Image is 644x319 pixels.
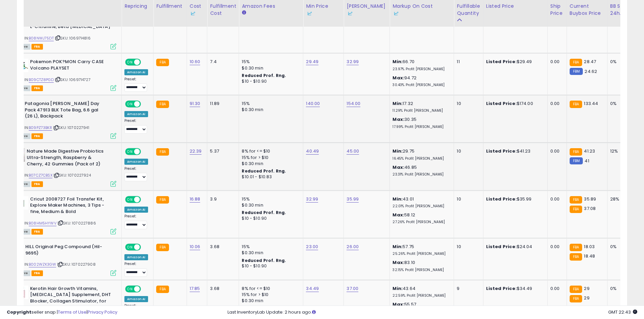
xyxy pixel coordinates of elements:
b: Listed Price: [486,148,517,154]
p: 27.26% Profit [PERSON_NAME] [392,220,449,224]
div: $0.30 min [242,107,298,113]
div: Preset: [124,166,148,182]
small: Amazon Fees. [242,10,246,16]
b: Min: [392,196,403,202]
p: 32.15% Profit [PERSON_NAME] [392,268,449,272]
b: HILL Original Peg Compound (Hil-9695) [25,244,108,258]
span: ON [126,196,134,202]
div: ASIN: [15,59,116,90]
div: $10 - $10.90 [242,263,298,269]
div: 10 [457,196,478,202]
small: FBA [156,59,169,66]
div: Preset: [124,77,148,92]
p: 22.01% Profit [PERSON_NAME] [392,204,449,209]
div: 0.00 [550,196,562,202]
div: $29.49 [486,59,542,65]
span: 29 [584,285,589,292]
a: 91.30 [190,100,200,107]
div: 15% [242,101,298,107]
b: Min: [392,100,403,107]
a: B08NWJ75DT [29,35,54,41]
b: Max: [392,75,404,81]
div: $35.99 [486,196,542,202]
div: Preset: [124,214,148,229]
small: FBA [156,196,169,204]
span: ON [126,244,134,250]
div: 46.85 [392,164,449,177]
div: Fulfillment [156,3,184,10]
div: Amazon AI [124,254,148,260]
div: 28% [610,196,633,202]
div: 0.00 [550,101,562,107]
div: Preset: [124,262,148,277]
small: FBA [570,244,582,251]
a: B002WZK3GW [29,262,56,267]
div: Some or all of the values in this column are provided from Inventory Lab. [306,10,341,17]
div: Amazon AI [124,69,148,75]
div: 0.00 [550,244,562,250]
p: 30.43% Profit [PERSON_NAME] [392,83,449,87]
a: 23.00 [306,243,318,250]
small: FBA [570,59,582,66]
span: | SKU: 1070227908 [57,262,96,267]
div: Title [13,3,119,10]
span: 18.48 [584,253,595,259]
a: 37.00 [347,285,358,292]
span: 37.08 [584,205,596,212]
span: 35.89 [584,196,596,202]
div: 0% [610,286,633,292]
b: Reduced Prof. Rng. [242,210,286,215]
span: OFF [140,244,151,250]
b: Pokemon POK?MON Carry CASE Volcano PLAYSET [30,59,112,73]
div: Some or all of the values in this column are provided from Inventory Lab. [392,10,451,17]
span: FBA [31,181,43,187]
small: FBA [156,101,169,108]
small: FBA [570,295,582,302]
p: 25.26% Profit [PERSON_NAME] [392,251,449,256]
div: 0.00 [550,286,562,292]
a: 154.00 [347,100,360,107]
a: Terms of Use [58,309,87,315]
a: 40.49 [306,148,319,155]
div: $10 - $10.90 [242,79,298,84]
span: OFF [140,196,151,202]
b: Nature Made Digestive Probiotics Ultra-Strength, Raspberry & Cherry, 42 Gummies (Pack of 2) [27,148,109,169]
a: 17.85 [190,285,200,292]
b: Patagonia [PERSON_NAME] Day Pack 47913 BLK Tote Bag, 6.6 gal (26 L), Backpack [25,101,107,121]
div: Listed Price [486,3,545,10]
div: 15% [242,244,298,250]
div: ASIN: [15,244,116,275]
span: OFF [140,101,151,107]
div: 0% [610,244,633,250]
small: FBA [156,148,169,156]
span: 18.03 [584,243,595,250]
a: B09PZ73BKR [29,125,52,131]
div: Fulfillable Quantity [457,3,480,17]
div: BB Share 24h. [610,3,635,17]
small: FBA [570,253,582,261]
span: 41.23 [584,148,595,154]
span: 2025-10-13 22:43 GMT [608,309,637,315]
p: 17.99% Profit [PERSON_NAME] [392,125,449,129]
img: InventoryLab Logo [392,10,399,17]
a: 22.39 [190,148,202,155]
b: Listed Price: [486,243,517,250]
div: 7.4 [210,59,234,65]
span: | SKU: 1070227886 [57,220,96,226]
b: Min: [392,58,403,65]
b: Reduced Prof. Rng. [242,258,286,263]
div: 8% for <= $10 [242,286,298,292]
b: Max: [392,116,404,123]
b: Cricut 2008727 Foil Transfer Kit, Explore Maker Machines, 3 Tips - fine, Medium & Bold [30,196,112,217]
p: 23.97% Profit [PERSON_NAME] [392,67,449,72]
div: 3.68 [210,244,234,250]
div: Amazon Fees [242,3,300,10]
b: Listed Price: [486,100,517,107]
a: 35.99 [347,196,359,203]
div: Amazon AI [124,296,148,302]
span: 29 [584,295,589,301]
b: Min: [392,243,403,250]
div: 0.00 [550,148,562,154]
div: Current Buybox Price [570,3,604,17]
div: $0.30 min [242,161,298,167]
